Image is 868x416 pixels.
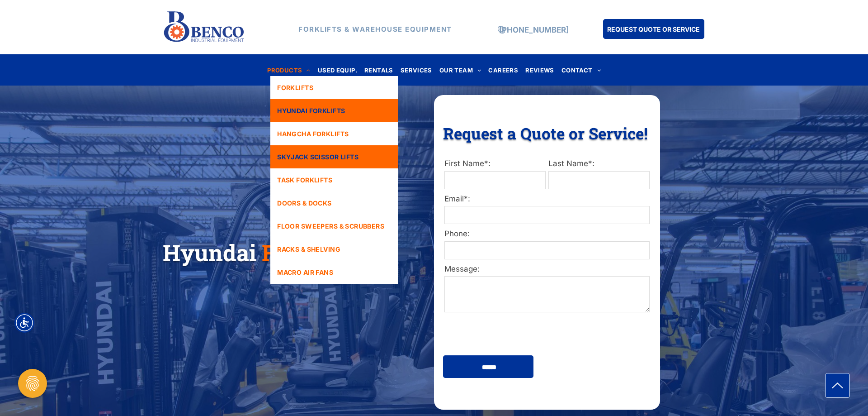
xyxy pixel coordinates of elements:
a: PRODUCTS [264,64,314,76]
a: REQUEST QUOTE OR SERVICE [603,19,704,39]
a: FLOOR SWEEPERS & SCRUBBERS [270,215,398,238]
span: TASK FORKLIFTS [277,175,332,185]
span: FORKLIFTS [277,83,313,92]
span: REQUEST QUOTE OR SERVICE [607,21,700,38]
span: FLOOR SWEEPERS & SCRUBBERS [277,221,384,231]
a: DOORS & DOCKS [270,191,398,215]
label: First Name*: [444,158,546,170]
strong: FORKLIFTS & WAREHOUSE EQUIPMENT [298,25,452,33]
span: HYUNDAI FORKLIFTS [277,106,345,115]
a: CONTACT [558,64,604,76]
span: PRODUCTS [267,64,311,76]
span: Request a Quote or Service! [443,123,648,143]
span: DOORS & DOCKS [277,198,331,208]
a: SERVICES [397,64,436,76]
a: FORKLIFTS [270,76,398,99]
a: HYUNDAI FORKLIFTS [270,99,398,122]
label: Message: [444,263,650,275]
span: RACKS & SHELVING [277,244,340,254]
a: OUR TEAM [436,64,485,76]
div: Accessibility Menu [14,313,34,333]
span: HANGCHA FORKLIFTS [277,129,349,139]
span: Hyundai [163,238,256,268]
label: Phone: [444,228,650,240]
label: Email*: [444,193,650,205]
a: [PHONE_NUMBER] [499,25,569,34]
a: RENTALS [361,64,397,76]
a: CAREERS [485,64,522,76]
a: HANGCHA FORKLIFTS [270,122,398,145]
a: MACRO AIR FANS [270,261,398,284]
a: USED EQUIP. [314,64,361,76]
a: RACKS & SHELVING [270,238,398,261]
label: Last Name*: [548,158,650,170]
a: REVIEWS [522,64,558,76]
iframe: reCAPTCHA [444,319,568,350]
span: MACRO AIR FANS [277,268,333,277]
span: SKYJACK SCISSOR LIFTS [277,152,359,162]
a: SKYJACK SCISSOR LIFTS [270,145,398,168]
a: TASK FORKLIFTS [270,168,398,191]
span: Forklifts [262,238,355,268]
